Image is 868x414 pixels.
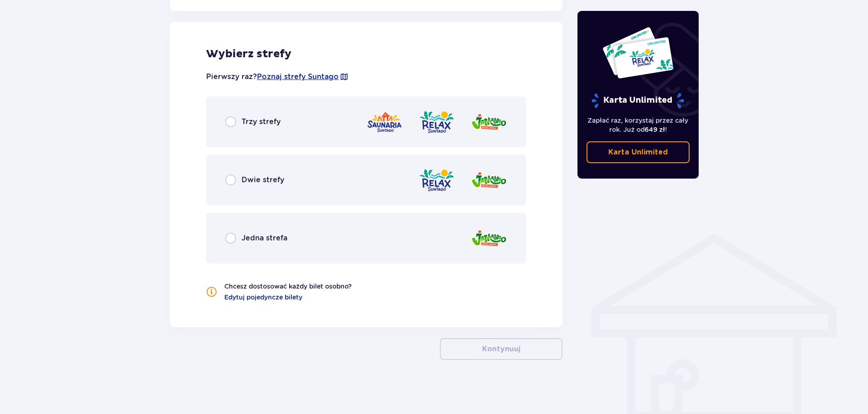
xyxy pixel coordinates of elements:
img: Jamango [471,225,507,251]
img: Jamango [471,167,507,193]
img: Relax [419,109,455,135]
span: Dwie strefy [242,175,284,185]
p: Karta Unlimited [608,147,668,157]
p: Chcesz dostosować każdy bilet osobno? [224,282,352,291]
img: Dwie karty całoroczne do Suntago z napisem 'UNLIMITED RELAX', na białym tle z tropikalnymi liśćmi... [602,26,674,79]
button: Kontynuuj [440,338,562,360]
a: Edytuj pojedyncze bilety [224,293,302,302]
a: Poznaj strefy Suntago [257,72,339,82]
p: Pierwszy raz? [206,72,349,82]
img: Saunaria [366,109,403,135]
img: Relax [419,167,455,193]
p: Karta Unlimited [591,93,685,109]
p: Kontynuuj [482,344,520,354]
span: Trzy strefy [242,117,281,127]
p: Zapłać raz, korzystaj przez cały rok. Już od ! [587,116,690,134]
h2: Wybierz strefy [206,47,526,61]
img: Jamango [471,109,507,135]
span: Jedna strefa [242,233,287,243]
span: 649 zł [645,126,665,133]
a: Karta Unlimited [587,141,690,163]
